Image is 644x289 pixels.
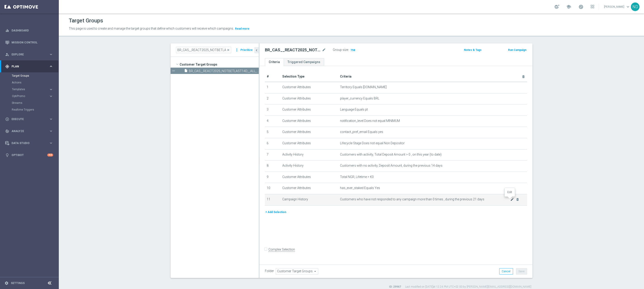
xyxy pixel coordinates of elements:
span: player_currency Equals BRL [340,97,379,100]
div: Dashboard [5,24,53,36]
td: 11 [265,194,281,205]
label: Folder [265,269,274,273]
div: Optibot [5,149,53,161]
td: Customer Attributes [280,183,338,194]
i: lightbulb [5,153,9,157]
span: Customers with activity, Total Deposit Amount > 0 , on this year (to date) [340,153,442,156]
i: keyboard_arrow_right [49,94,53,98]
td: 3 [265,104,281,116]
button: lightbulb Optibot +10 [5,153,53,157]
span: Execute [12,118,49,121]
td: 9 [265,172,281,183]
span: Customer Target Groups [180,61,259,68]
span: Lifecycle Stage Does not equal Non Depositor [340,141,405,145]
button: Read more [235,26,250,31]
a: Actions [12,81,47,84]
td: Customer Attributes [280,82,338,93]
button: Save [516,268,527,275]
i: keyboard_arrow_right [49,129,53,133]
button: person_search Explore keyboard_arrow_right [5,53,53,56]
a: Optibot [12,149,47,161]
label: : [348,48,349,52]
span: has_ever_staked Equals Yes [340,186,380,190]
button: chevron_left [254,47,259,53]
i: track_changes [5,129,9,133]
span: Criteria [340,75,352,78]
td: Customer Attributes [280,104,338,116]
a: [PERSON_NAME]keyboard_arrow_down [604,3,631,10]
label: Complex Selection [269,247,295,252]
button: OptiPromo keyboard_arrow_right [12,94,53,98]
td: 2 [265,93,281,104]
i: keyboard_arrow_right [49,87,53,92]
button: Mission Control [5,41,53,44]
span: Total NGR, Lifetime > €0 [340,175,374,179]
a: Streams [12,101,47,105]
div: Analyze [5,129,49,133]
button: Run Campaign [508,47,527,52]
a: Target Groups [12,74,47,78]
span: Customers with no activity, Deposit Amount, during the previous 14 days [340,164,442,168]
span: school [566,4,571,9]
td: Customer Attributes [280,93,338,104]
td: 8 [265,161,281,172]
span: Territory Equals [DOMAIN_NAME] [340,85,387,89]
label: Last modified on [DATE] at 12:24 PM UTC+02:00 by [PERSON_NAME][EMAIL_ADDRESS][DOMAIN_NAME] [405,285,531,289]
i: keyboard_arrow_right [49,117,53,121]
i: settings [5,281,9,285]
div: OptiPromo [12,95,49,97]
td: 1 [265,82,281,93]
i: delete_forever [516,198,519,201]
div: Mission Control [5,36,53,48]
td: Customer Attributes [280,127,338,138]
div: Streams [12,99,58,106]
div: Templates [12,88,49,91]
i: chevron_left [254,48,259,52]
button: Prioritize [240,47,253,53]
button: Notes & Tags [463,47,482,52]
a: Mission Control [12,36,53,48]
button: Cancel [499,268,513,275]
i: equalizer [5,28,9,33]
td: 10 [265,183,281,194]
div: ND [631,2,639,11]
span: 758 [350,48,356,53]
button: Data Studio keyboard_arrow_right [5,141,53,145]
i: more_vert [235,47,239,53]
label: Group size [333,48,348,52]
button: track_changes Analyze keyboard_arrow_right [5,129,53,133]
a: Criteria [265,58,284,66]
a: Dashboard [12,24,53,36]
td: Customer Attributes [280,116,338,127]
div: Execute [5,117,49,121]
span: notification_level Does not equal MINIMUM [340,119,400,123]
h2: BR_CAS__REACT2025_NOTBETLAST14D__ALL_EMA_TAC_GM [265,47,321,53]
span: OptiPromo [12,95,44,97]
i: gps_fixed [5,64,9,69]
span: This page is used to create and manage the target groups that define which customers will receive... [69,27,234,30]
button: play_circle_outline Execute keyboard_arrow_right [5,117,53,121]
i: keyboard_arrow_right [49,52,53,57]
span: Templates [12,88,44,91]
button: equalizer Dashboard [5,29,53,32]
a: Triggered Campaigns [284,58,324,66]
td: Customer Attributes [280,138,338,149]
div: gps_fixed Plan keyboard_arrow_right [5,65,53,68]
button: Templates keyboard_arrow_right [12,88,53,91]
div: Templates [12,86,58,93]
div: Data Studio [5,141,49,145]
label: ID: 29967 [389,285,401,289]
div: Realtime Triggers [12,106,58,113]
i: person_search [5,52,9,57]
span: Explore [12,53,49,56]
div: Explore [5,52,49,57]
td: 6 [265,138,281,149]
i: play_circle_outline [5,117,9,121]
